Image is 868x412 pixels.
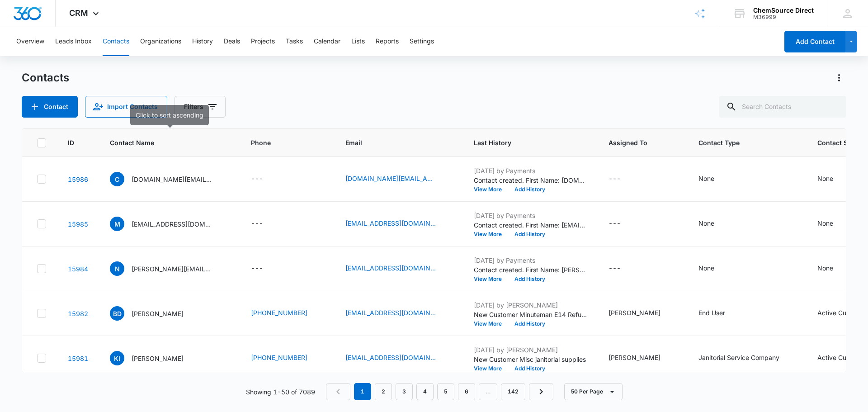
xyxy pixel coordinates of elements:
span: Email [345,138,439,147]
p: [PERSON_NAME][EMAIL_ADDRESS][DOMAIN_NAME] [132,264,213,274]
div: Assigned To - Chris Lozzi - Select to Edit Field [609,353,677,364]
div: Contact Name - Nick@tcaleessummit.Com - Select to Edit Field [110,261,229,276]
span: Contact Name [110,138,216,147]
p: [DATE] by [PERSON_NAME] [474,300,587,310]
div: Assigned To - - Select to Edit Field [609,263,637,274]
p: [DATE] by [PERSON_NAME] [474,345,587,355]
div: [PERSON_NAME] [609,353,660,362]
button: Add History [508,276,552,282]
h1: Contacts [22,71,69,85]
div: Phone - - Select to Edit Field [251,218,279,229]
button: Import Contacts [85,96,167,118]
button: Deals [224,27,240,56]
button: Reports [376,27,399,56]
button: Organizations [140,27,181,56]
p: [DATE] by Payments [474,166,587,175]
button: Calendar [314,27,340,56]
button: View More [474,276,508,282]
div: Email - ebrandondunn@gmail.com - Select to Edit Field [345,308,452,319]
button: Leads Inbox [55,27,92,56]
button: Filters [175,96,226,118]
div: Email - cleancio.info@gmail.com - Select to Edit Field [345,174,452,185]
a: [EMAIL_ADDRESS][DOMAIN_NAME] [345,263,436,273]
div: None [698,218,714,228]
button: Add History [508,232,552,237]
div: Active Customer [817,308,867,317]
p: [DATE] by Payments [474,211,587,220]
a: Navigate to contact details page for Brandon Dunn [68,310,88,317]
span: M [110,217,124,231]
div: Click to sort ascending [130,105,209,125]
p: Contact created. First Name: [PERSON_NAME][EMAIL_ADDRESS][DOMAIN_NAME] Email: [PERSON_NAME][EMAIL... [474,265,587,275]
div: Phone - - Select to Edit Field [251,263,279,274]
div: Assigned To - Chris Lozzi - Select to Edit Field [609,308,677,319]
div: Janitorial Service Company [698,353,779,362]
div: --- [251,174,263,185]
div: None [817,263,833,273]
a: [EMAIL_ADDRESS][DOMAIN_NAME] [345,308,436,317]
a: Navigate to contact details page for Mtleffert@yahoo.Com [68,220,88,228]
div: Phone - (336) 269-1617 - Select to Edit Field [251,308,324,319]
div: --- [609,218,621,229]
div: Contact Name - Mtleffert@yahoo.Com - Select to Edit Field [110,217,229,231]
p: Showing 1-50 of 7089 [246,387,315,397]
span: N [110,261,124,276]
button: View More [474,366,508,371]
div: account name [753,7,814,14]
div: None [698,263,714,273]
p: [DATE] by Payments [474,256,587,265]
div: Contact Status - None - Select to Edit Field [817,174,849,185]
div: Contact Name - Cleancio.Info@gmail.Com - Select to Edit Field [110,172,229,186]
p: [PERSON_NAME] [132,309,184,318]
button: Settings [410,27,434,56]
div: Email - mtleffert@yahoo.com - Select to Edit Field [345,218,452,229]
a: Navigate to contact details page for Nick@tcaleessummit.Com [68,265,88,273]
div: End User [698,308,725,317]
p: Contact created. First Name: [DOMAIN_NAME][EMAIL_ADDRESS][DOMAIN_NAME] Email: [DOMAIN_NAME][EMAIL... [474,175,587,185]
span: Phone [251,138,311,147]
button: Add Contact [22,96,78,118]
div: Phone - - Select to Edit Field [251,174,279,185]
button: Add History [508,321,552,327]
p: [EMAIL_ADDRESS][DOMAIN_NAME] [132,219,213,229]
button: View More [474,321,508,327]
div: Contact Type - None - Select to Edit Field [698,218,731,229]
a: Navigate to contact details page for Cleancio.Info@gmail.Com [68,175,88,183]
div: Contact Name - Brandon Dunn - Select to Edit Field [110,306,200,321]
a: Page 3 [396,383,413,400]
a: [EMAIL_ADDRESS][DOMAIN_NAME] [345,218,436,228]
span: C [110,172,124,186]
button: View More [474,187,508,192]
a: Page 5 [437,383,454,400]
a: [EMAIL_ADDRESS][DOMAIN_NAME] [345,353,436,362]
a: Page 4 [416,383,434,400]
button: History [192,27,213,56]
button: Actions [832,71,846,85]
span: Last History [474,138,574,147]
p: Contact created. First Name: [EMAIL_ADDRESS][DOMAIN_NAME] Email: [EMAIL_ADDRESS][DOMAIN_NAME] Sou... [474,220,587,230]
div: --- [609,263,621,274]
div: --- [251,218,263,229]
div: Contact Status - None - Select to Edit Field [817,263,849,274]
div: Email - uncommoncleaning@gmail.com - Select to Edit Field [345,353,452,364]
div: Active Customer [817,353,867,362]
input: Search Contacts [719,96,846,118]
a: Page 2 [375,383,392,400]
div: account id [753,14,814,20]
div: Contact Status - None - Select to Edit Field [817,218,849,229]
button: Add History [508,187,552,192]
p: [DOMAIN_NAME][EMAIL_ADDRESS][DOMAIN_NAME] [132,175,213,184]
a: [PHONE_NUMBER] [251,353,307,362]
div: None [698,174,714,183]
div: Phone - (336) 781-9029 - Select to Edit Field [251,353,324,364]
span: ID [68,138,75,147]
button: Add History [508,366,552,371]
nav: Pagination [326,383,553,400]
div: Email - nick@tcaleessummit.com - Select to Edit Field [345,263,452,274]
a: [PHONE_NUMBER] [251,308,307,317]
div: Contact Name - Kim Isaac - Select to Edit Field [110,351,200,365]
span: Contact Type [698,138,783,147]
a: Next Page [529,383,553,400]
a: [DOMAIN_NAME][EMAIL_ADDRESS][DOMAIN_NAME] [345,174,436,183]
div: None [817,218,833,228]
